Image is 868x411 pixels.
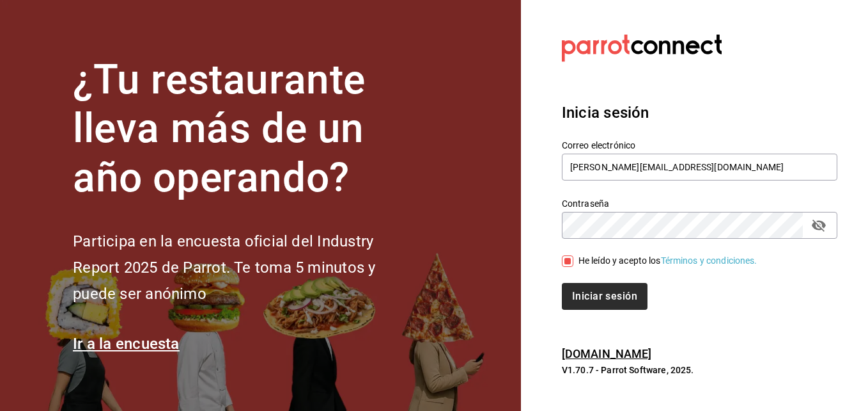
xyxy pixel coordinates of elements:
[562,283,647,310] button: Iniciar sesión
[562,101,837,124] h3: Inicia sesión
[562,364,837,376] p: V1.70.7 - Parrot Software, 2025.
[562,198,837,207] label: Contraseña
[562,154,837,181] input: Ingresa tu correo electrónico
[562,347,652,360] a: [DOMAIN_NAME]
[73,56,418,203] h1: ¿Tu restaurante lleva más de un año operando?
[661,255,757,266] a: Términos y condiciones.
[73,229,418,307] h2: Participa en la encuesta oficial del Industry Report 2025 de Parrot. Te toma 5 minutos y puede se...
[73,335,180,353] a: Ir a la encuesta
[808,214,830,236] button: passwordField
[578,254,757,268] div: He leído y acepto los
[562,140,837,149] label: Correo electrónico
